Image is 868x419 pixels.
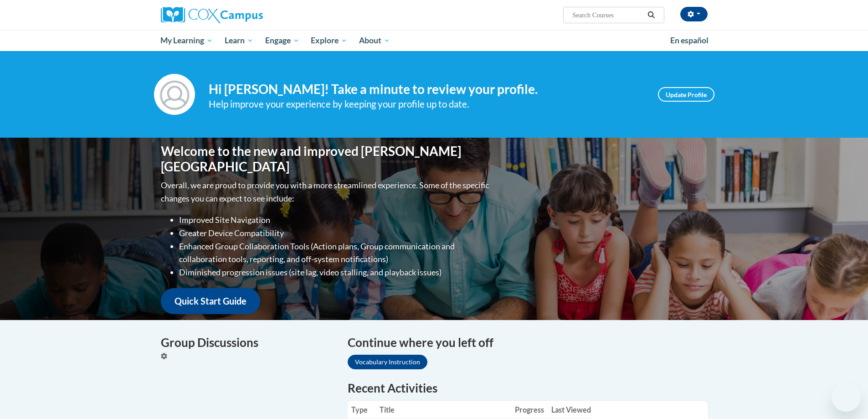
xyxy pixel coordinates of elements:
h4: Hi [PERSON_NAME]! Take a minute to review your profile. [209,82,644,97]
div: Main menu [147,30,721,51]
a: Quick Start Guide [161,288,260,314]
li: Greater Device Compatibility [179,227,491,240]
a: Cox Campus [161,7,334,23]
input: Search Courses [571,10,644,21]
img: Cox Campus [161,7,263,23]
th: Type [348,401,376,419]
span: En español [670,36,709,45]
h1: Recent Activities [348,380,708,396]
div: Help improve your experience by keeping your profile up to date. [209,97,644,112]
h4: Group Discussions [161,334,334,352]
a: Learn [219,30,259,51]
span: My Learning [160,35,213,46]
a: Engage [259,30,305,51]
li: Diminished progression issues (site lag, video stalling, and playback issues) [179,266,491,279]
a: Explore [305,30,353,51]
h4: Continue where you left off [348,334,708,352]
a: About [353,30,396,51]
li: Improved Site Navigation [179,213,491,227]
button: Search [644,10,658,21]
span: Learn [225,35,253,46]
button: Account Settings [680,7,708,21]
li: Enhanced Group Collaboration Tools (Action plans, Group communication and collaboration tools, re... [179,240,491,266]
th: Title [376,401,511,419]
img: Profile Image [154,74,195,115]
a: Vocabulary Instruction [348,355,427,369]
span: Engage [265,35,299,46]
th: Progress [511,401,548,419]
span: Explore [311,35,347,46]
iframe: Button to launch messaging window [832,383,861,412]
a: En español [664,31,714,50]
a: Update Profile [658,87,714,102]
p: Overall, we are proud to provide you with a more streamlined experience. Some of the specific cha... [161,179,491,205]
th: Last Viewed [548,401,595,419]
span: About [359,35,390,46]
a: My Learning [155,30,219,51]
h1: Welcome to the new and improved [PERSON_NAME][GEOGRAPHIC_DATA] [161,144,491,174]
